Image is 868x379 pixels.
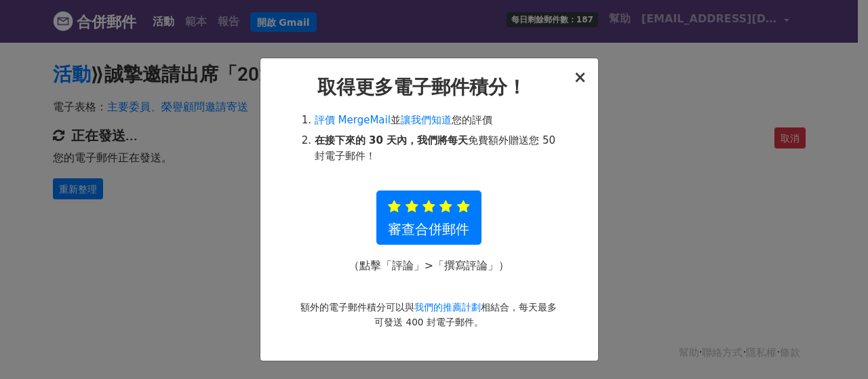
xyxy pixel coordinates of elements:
[391,114,401,126] font: 並
[374,302,557,327] font: 相結合，每天最多可發送 400 封電子郵件。
[315,114,391,126] a: 評價 MergeMail
[800,314,868,379] iframe: 聊天小部件
[800,314,868,379] div: 聊天小工具
[317,76,526,98] font: 取得更多電子郵件積分！
[300,302,414,313] font: 額外的電子郵件積分可以與
[388,220,469,237] font: 審查合併郵件
[315,134,555,162] font: 贈送您 50 封電子郵件！
[401,114,452,126] a: 讓我們知道
[376,191,481,245] a: 審查合併郵件
[573,69,587,85] button: 關閉
[414,302,481,313] a: 我們的推薦計劃
[573,68,587,87] font: ×
[452,114,492,126] font: 您的評價
[468,134,509,146] font: 免費額外
[315,134,468,146] font: 在接下來的 30 天內，我們將每天
[349,259,509,272] font: （點擊「評論」>「撰寫評論」）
